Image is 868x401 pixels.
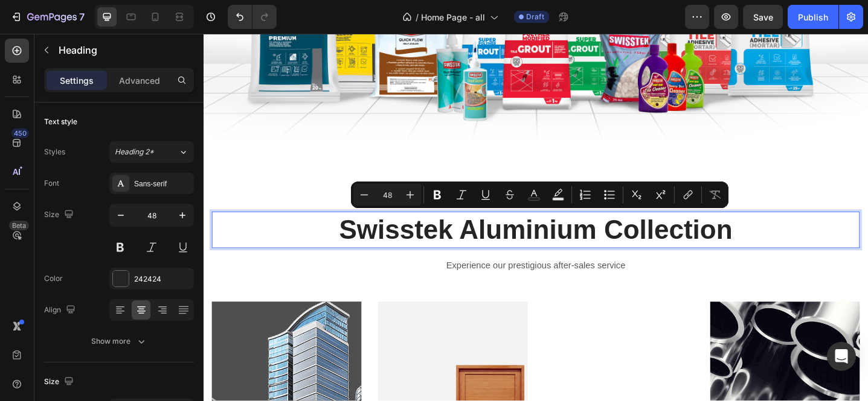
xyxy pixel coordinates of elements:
p: 7 [79,10,85,24]
div: Size [44,374,76,390]
div: 242424 [134,274,191,285]
span: Home Page - all [421,11,485,24]
div: Beta [9,221,29,230]
div: Sans-serif [134,178,191,189]
div: Publish [798,11,828,24]
p: Heading [59,43,189,57]
div: 450 [11,128,29,138]
div: Show more [91,335,147,347]
span: / [416,11,419,24]
button: Save [743,5,783,29]
span: Save [753,12,773,22]
div: Size [44,207,76,223]
div: Open Intercom Messenger [827,342,856,371]
p: Settings [60,74,94,87]
button: Show more [44,330,194,352]
span: Draft [526,11,544,22]
button: Heading 2* [109,141,194,163]
div: Font [44,178,59,189]
div: Undo/Redo [228,5,277,29]
h2: Rich Text Editor. Editing area: main [9,194,716,234]
div: Color [44,273,63,284]
p: Swisstek Aluminium Collection [10,195,715,233]
p: Experience our prestigious after-sales service [10,245,715,262]
span: Heading 2* [115,147,154,157]
div: Styles [44,147,65,157]
button: 7 [5,5,90,29]
div: Align [44,302,78,318]
p: Advanced [119,74,160,87]
button: Publish [788,5,838,29]
div: Text style [44,116,77,127]
iframe: Design area [204,34,868,401]
div: Editor contextual toolbar [351,182,728,208]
